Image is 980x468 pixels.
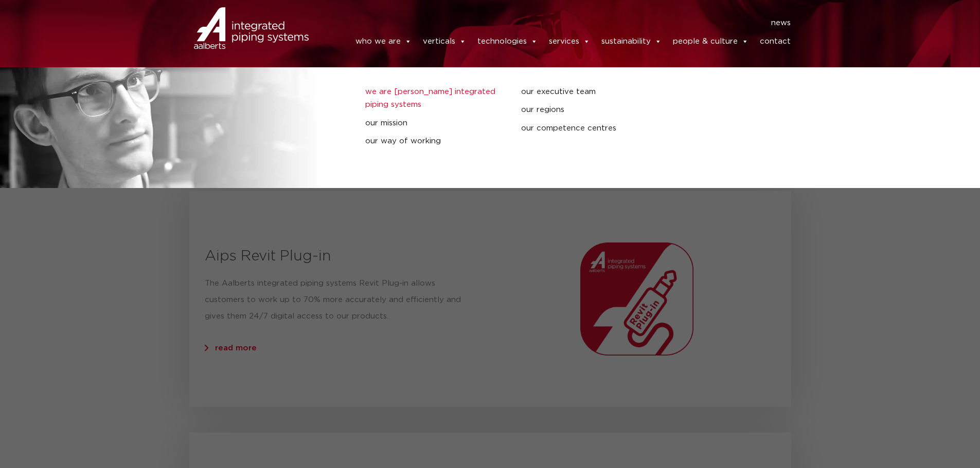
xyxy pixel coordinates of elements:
a: our executive team [521,85,662,99]
a: our regions [521,103,662,117]
a: people & culture [673,31,749,52]
h3: Aips Revit Plug-in [205,246,475,267]
a: verticals [423,31,466,52]
a: our way of working [365,135,506,148]
a: technologies [477,31,538,52]
a: sustainability [601,31,662,52]
a: our competence centres [521,122,662,135]
nav: Menu [324,15,791,31]
a: news [771,15,791,31]
img: Aalberts_IPS_icon_revit_plugin_rgb.png.webp [490,191,783,407]
p: The Aalberts integrated piping systems Revit Plug-in allows customers to work up to 70% more accu... [205,275,475,325]
a: our mission [365,117,506,130]
a: we are [PERSON_NAME] integrated piping systems [365,85,506,111]
a: services [549,31,590,52]
a: who we are [355,31,412,52]
a: read more [215,344,257,352]
a: contact [760,31,791,52]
